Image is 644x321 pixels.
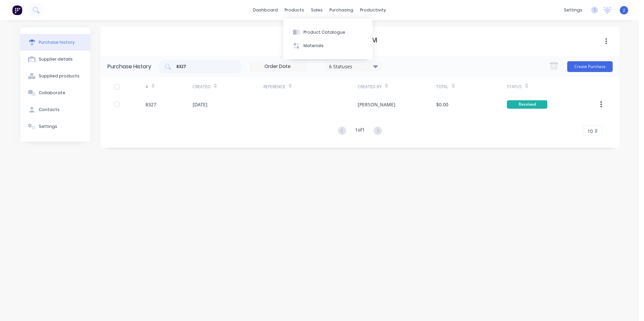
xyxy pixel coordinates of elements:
div: settings [560,5,586,15]
div: Supplier details [39,56,73,62]
button: Contacts [20,101,90,118]
div: Purchase history [39,39,75,45]
img: Factory [12,5,22,15]
div: Created [193,84,211,90]
button: Materials [283,39,373,52]
div: $0.00 [436,101,448,108]
button: Product Catalogue [283,25,373,39]
button: Purchase history [20,34,90,51]
button: Settings [20,118,90,135]
div: purchasing [326,5,357,15]
button: Collaborate [20,84,90,101]
div: Supplied products [39,73,79,79]
div: Purchase History [107,63,151,71]
div: 6 Statuses [329,63,377,70]
div: # [146,84,148,90]
div: Created By [358,84,382,90]
div: Contacts [39,107,60,113]
button: Supplied products [20,68,90,84]
div: productivity [357,5,389,15]
div: [DATE] [193,101,207,108]
div: Received [507,100,547,109]
div: 8327 [146,101,156,108]
div: Settings [39,123,57,130]
a: dashboard [250,5,281,15]
span: J [623,7,625,13]
div: [PERSON_NAME] [358,101,395,108]
div: Materials [303,43,324,49]
div: 1 of 1 [355,126,365,136]
button: Create Purchase [567,61,613,72]
div: sales [308,5,326,15]
div: Reference [263,84,285,90]
div: Product Catalogue [303,29,345,35]
div: Total [436,84,448,90]
div: products [281,5,308,15]
span: 10 [587,128,593,135]
input: Order Date [249,62,306,72]
div: Status [507,84,522,90]
div: Collaborate [39,90,65,96]
input: Search purchases... [176,63,232,70]
button: Supplier details [20,51,90,68]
